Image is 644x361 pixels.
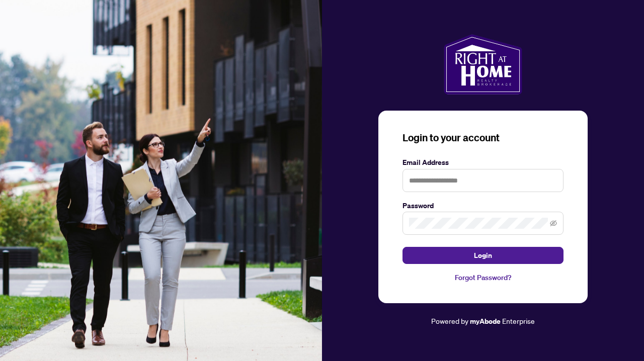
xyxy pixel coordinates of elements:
[403,272,563,283] a: Forgot Password?
[431,316,468,325] span: Powered by
[403,247,563,264] button: Login
[444,34,522,95] img: ma-logo
[403,157,563,168] label: Email Address
[470,316,501,327] a: myAbode
[502,316,535,325] span: Enterprise
[403,131,563,145] h3: Login to your account
[474,247,492,263] span: Login
[550,220,557,227] span: eye-invisible
[403,200,563,211] label: Password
